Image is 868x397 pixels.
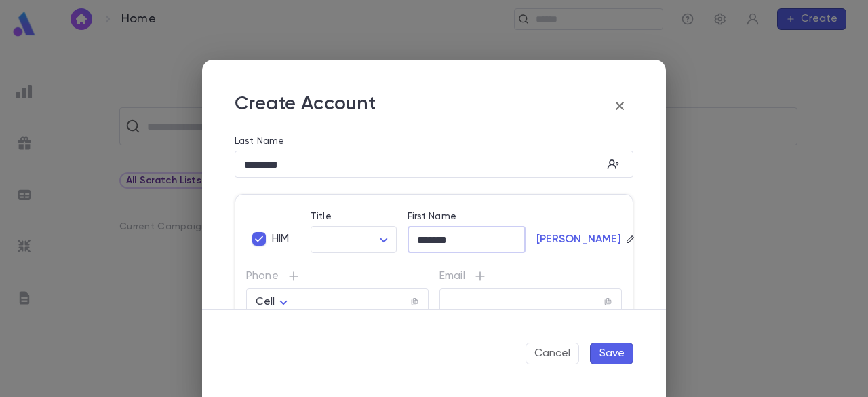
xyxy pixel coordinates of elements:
[311,227,397,253] div: ​
[235,92,376,119] p: Create Account
[256,289,292,316] div: Cell
[256,297,275,307] span: Cell
[311,211,332,222] label: Title
[408,211,456,222] label: First Name
[439,269,622,283] p: Email
[526,343,579,364] button: Cancel
[235,136,284,147] label: Last Name
[590,343,633,364] button: Save
[536,233,622,246] p: [PERSON_NAME]
[246,269,429,283] p: Phone
[272,232,289,246] span: HIM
